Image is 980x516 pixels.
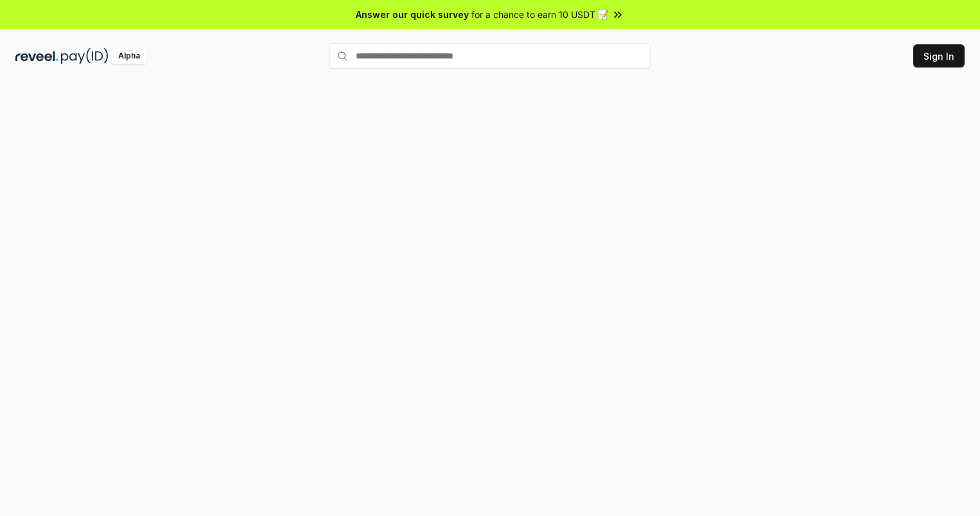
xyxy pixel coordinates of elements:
div: Alpha [111,48,147,64]
button: Sign In [913,44,965,67]
img: pay_id [61,48,109,64]
span: for a chance to earn 10 USDT 📝 [471,8,609,21]
span: Answer our quick survey [356,8,469,21]
img: reveel_dark [15,48,58,64]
